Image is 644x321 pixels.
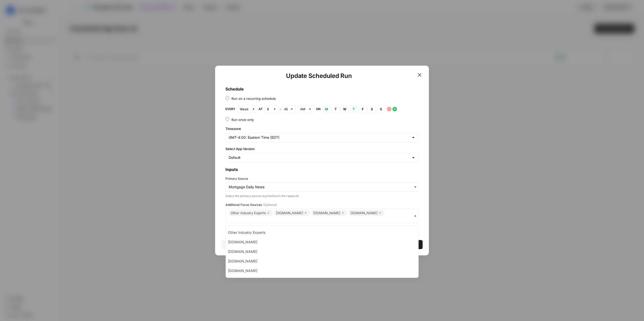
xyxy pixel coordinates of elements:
[359,105,367,113] button: F
[379,107,382,112] span: S
[225,203,419,207] label: Additional Focus Sources
[300,107,306,112] input: AM
[276,210,308,216] div: [DOMAIN_NAME]
[313,210,345,216] div: [DOMAIN_NAME]
[225,117,229,121] input: Run once only
[343,107,346,112] span: W
[229,155,409,160] input: Default
[225,176,419,181] label: Primary Source
[316,107,320,111] span: on
[280,107,281,111] span: :
[350,105,358,113] button: T
[225,126,419,131] label: Timezone
[225,86,244,91] b: Schedule
[225,225,419,230] p: Select additional sources to emphasize (optional)
[352,107,355,112] span: T
[225,167,238,172] b: Inputs
[377,105,385,113] button: S
[225,194,419,199] p: Select the primary source to prioritize in the research
[226,237,418,247] div: [DOMAIN_NAME]
[221,240,321,249] button: Cancel
[221,72,417,80] h1: Update Scheduled Run
[350,210,383,216] div: [DOMAIN_NAME]
[229,135,409,140] input: GMT-4:00: Eastern Time (EDT)
[361,107,364,112] span: F
[226,247,418,256] div: [DOMAIN_NAME]
[226,256,418,266] div: [DOMAIN_NAME]
[225,146,419,151] label: Select App Version
[341,105,349,113] button: W
[225,209,419,223] button: Other Industry Experts[DOMAIN_NAME][DOMAIN_NAME][DOMAIN_NAME]
[284,107,288,112] input: 45
[368,105,376,113] button: S
[323,105,331,113] button: M
[334,107,337,112] span: T
[332,105,340,113] button: T
[231,117,254,122] div: Run once only
[325,107,328,112] span: M
[267,107,271,112] input: 8
[240,107,250,112] input: Week
[225,107,235,111] span: Every
[259,107,263,111] span: at
[225,96,229,100] input: Run on a recurring schedule
[229,185,415,190] input: Mortgage Daily News
[231,210,271,216] div: Other Industry Experts
[263,203,277,207] span: (Optional)
[231,96,276,101] div: Run on a recurring schedule
[370,107,373,112] span: S
[226,266,418,276] div: [DOMAIN_NAME]
[226,228,418,237] div: Other Industry Experts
